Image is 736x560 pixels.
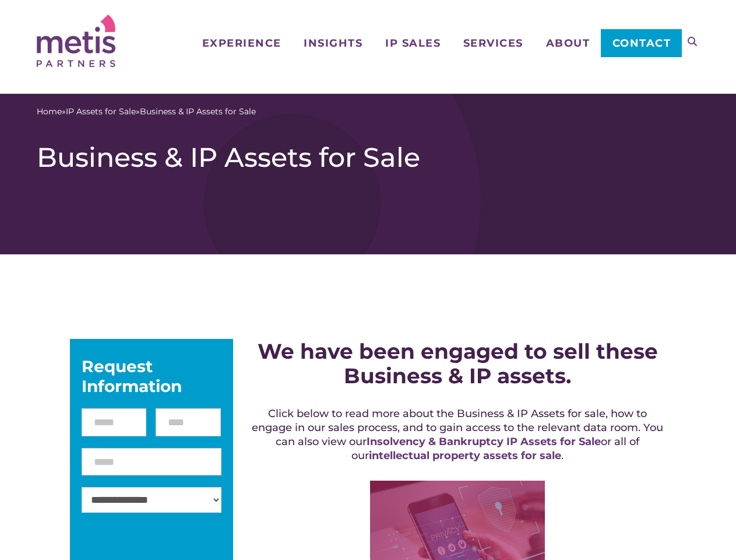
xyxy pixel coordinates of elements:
a: IP Assets for Sale [66,106,136,118]
img: Metis Partners [37,15,115,67]
span: Experience [202,38,281,48]
a: Insolvency & Bankruptcy IP Assets for Sale [367,435,601,448]
span: Business & IP Assets for Sale [140,106,256,118]
a: Contact [601,29,682,57]
h1: Business & IP Assets for Sale [37,141,699,174]
span: Insights [304,38,362,48]
strong: We have been engaged to sell these Business & IP assets. [258,338,658,388]
span: Services [463,38,523,48]
a: intellectual property assets for sale [369,449,561,462]
div: Request Information [82,356,221,396]
span: Contact [612,38,671,48]
span: » » [37,106,256,118]
a: Home [37,106,62,118]
h5: Click below to read more about the Business & IP Assets for sale, how to engage in our sales proc... [249,407,666,463]
span: IP Sales [385,38,441,48]
span: About [546,38,590,48]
